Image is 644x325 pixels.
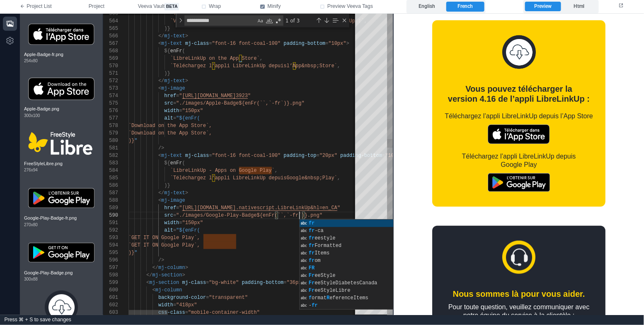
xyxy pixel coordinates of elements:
span: = [179,108,182,114]
span: ormat [312,295,327,301]
span: eferenceItems [329,295,368,301]
span: mj-class [185,41,209,46]
span: < [158,41,161,46]
span: "150px" [182,108,203,114]
div: 587 [103,189,118,197]
span: Apple-Badge.png [24,105,99,112]
div: 600 [103,286,118,294]
span: 3923 [236,93,248,99]
div: frFormatted [300,242,477,249]
span: padding-bottom [284,41,326,46]
span: ` [298,213,301,218]
span: , [275,168,278,173]
span: )} [128,250,134,256]
span: `Vous pouvez télécharger la version 4.16 de [170,18,299,24]
div: 565 [103,25,118,32]
span: 270 x 80 [24,222,38,228]
span: `You can download the<br/> LibreLinkUp version 4.1 [170,11,320,17]
div: formatReferenceItems [300,294,477,302]
span: = [209,153,212,159]
span: width [164,220,179,226]
span: mj-text [161,153,182,159]
span: fr [309,228,315,234]
span: om [315,258,320,264]
span: mj-text [164,78,185,84]
div: Close (Escape) [341,17,348,24]
span: < [146,280,149,286]
span: )} [128,138,134,144]
span: "418px" [176,302,197,308]
span: "150px" [182,220,203,226]
div: 581 [103,144,118,152]
span: = [176,205,179,211]
span: fr [309,220,315,226]
span: "./images/Google-Play-Badge${enFr(``,`-fr [176,213,298,218]
span: Google-Play-Badge.png [24,269,99,276]
span: fr [309,243,315,249]
span: f [309,295,312,301]
div: 596 [103,257,118,264]
span: eeStyleDiabetesCanada [315,280,377,286]
span: ( [182,48,185,54]
div: 603 [103,309,118,316]
label: Html [561,2,597,12]
span: < [158,198,161,203]
div: 599 [103,279,118,286]
div: 585 [103,174,118,182]
span: "20px" [320,153,337,159]
span: Google&nbsp;Play` [287,175,337,181]
span: ( [182,160,185,166]
span: " [248,93,251,99]
div: 578 [103,122,118,130]
span: </ [153,265,158,271]
span: = [206,280,209,286]
span: = [173,227,176,233]
span: `LibreLinkUp on the App Store` [170,56,260,61]
span: "bg-white" [209,280,239,286]
label: English [408,2,446,12]
div: 575 [103,100,118,107]
span: < [153,287,155,293]
div: 590 [103,212,118,219]
span: /> [158,145,164,151]
div: 595 [103,249,118,257]
span: FR [309,265,315,271]
div: Suggest [300,220,477,310]
span: R [327,295,329,301]
span: mj-class [185,153,209,159]
span: fr [309,258,315,264]
span: padding-bottom [340,153,382,159]
span: "font-16 font-coal-100" [212,41,281,46]
span: > [182,272,185,278]
span: ${ [164,48,170,54]
span: Formatted [315,243,341,249]
span: mj-section [153,272,182,278]
div: 589 [103,204,118,212]
span: = [173,302,176,308]
span: `GET IT ON Google Play`, [128,235,200,241]
span: "${enFr( [176,227,200,233]
span: `Download on the App Store`, [128,130,212,136]
span: enFr [170,160,182,166]
span: 300 x 88 [24,276,38,282]
span: padding-bottom [242,280,284,286]
span: Apple-Badge-fr.png [24,51,99,58]
span: `GET IT ON Google Play`, [128,242,200,248]
div: Pour toute question, veuillez communiquer avec notre équipe du service à la clientèle : [51,289,199,306]
div: 564 [103,17,118,25]
span: background-color [158,295,206,301]
span: beta [165,3,179,10]
div: 598 [103,271,118,279]
span: " [179,93,182,99]
div: fr-ca [300,227,477,235]
div: 567 [103,40,118,47]
span: = [325,41,328,46]
span: , [337,63,340,69]
div: 586 [103,182,118,189]
div: freestyle [300,235,477,242]
span: = [209,41,212,46]
div: Next Match (Enter) [323,17,330,24]
span: = [179,220,182,226]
